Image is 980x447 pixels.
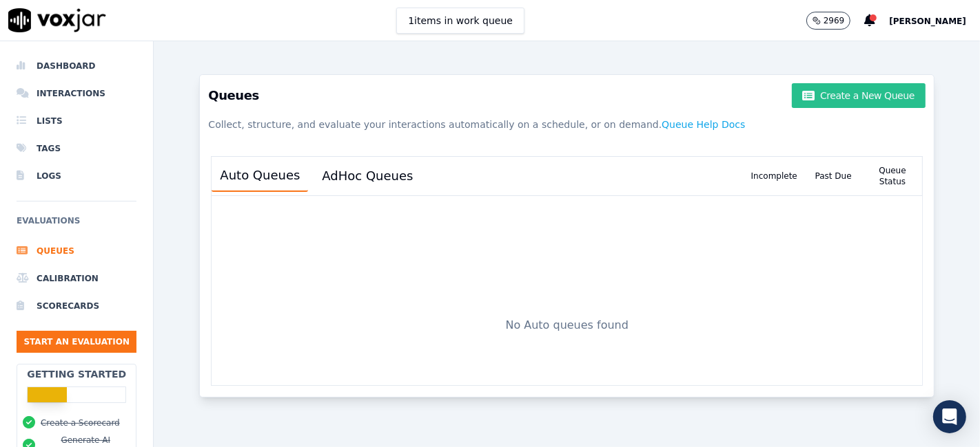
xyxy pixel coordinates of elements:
div: Incomplete [744,157,804,195]
a: Interactions [17,80,136,107]
p: 2969 [824,15,845,26]
button: Start an Evaluation [17,331,136,353]
button: Create a Scorecard [41,417,120,428]
button: Auto Queues [212,160,308,192]
button: 2969 [806,12,865,30]
button: Queue Help Docs [662,112,745,137]
button: [PERSON_NAME] [889,12,980,29]
div: Open Intercom Messenger [933,400,966,433]
p: No Auto queues found [505,317,628,334]
button: 1items in work queue [396,8,524,34]
a: Dashboard [17,52,136,80]
p: Collect, structure, and evaluate your interactions automatically on a schedule, or on demand. [208,112,926,137]
a: Queues [17,237,136,265]
h6: Evaluations [17,212,136,237]
h2: Getting Started [27,367,126,381]
a: Lists [17,107,136,135]
button: AdHoc Queues [314,161,421,191]
a: Scorecards [17,292,136,320]
h3: Queues [208,83,926,108]
div: Past Due [804,157,863,195]
button: 2969 [806,12,851,30]
a: Logs [17,162,136,190]
a: Calibration [17,265,136,292]
button: Create a New Queue [792,83,926,108]
img: voxjar logo [8,8,106,32]
div: Queue Status [863,157,922,195]
a: Tags [17,135,136,162]
span: [PERSON_NAME] [889,17,966,26]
